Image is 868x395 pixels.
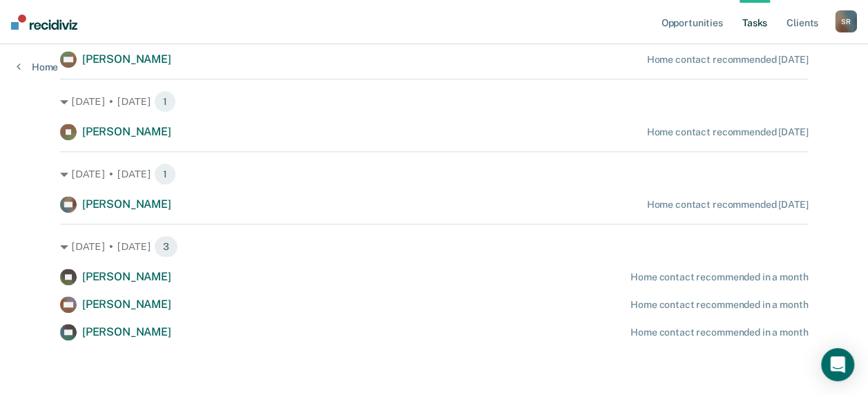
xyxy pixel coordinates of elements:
div: [DATE] • [DATE] 1 [60,163,808,185]
div: Home contact recommended in a month [630,327,808,338]
span: 1 [154,163,176,185]
span: [PERSON_NAME] [82,298,171,311]
div: [DATE] • [DATE] 1 [60,90,808,113]
div: Home contact recommended [DATE] [646,126,808,138]
button: SR [835,10,857,32]
div: Home contact recommended in a month [630,299,808,311]
span: [PERSON_NAME] [82,270,171,283]
span: [PERSON_NAME] [82,125,171,138]
a: Home [17,61,58,73]
span: [PERSON_NAME] [82,52,171,66]
div: Home contact recommended [DATE] [646,199,808,211]
span: [PERSON_NAME] [82,325,171,338]
div: S R [835,10,857,32]
div: Home contact recommended [DATE] [646,54,808,66]
div: Open Intercom Messenger [821,348,854,381]
div: Home contact recommended in a month [630,271,808,283]
div: [DATE] • [DATE] 3 [60,235,808,258]
span: 3 [154,235,178,258]
span: 1 [154,90,176,113]
img: Recidiviz [11,15,77,30]
span: [PERSON_NAME] [82,197,171,211]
